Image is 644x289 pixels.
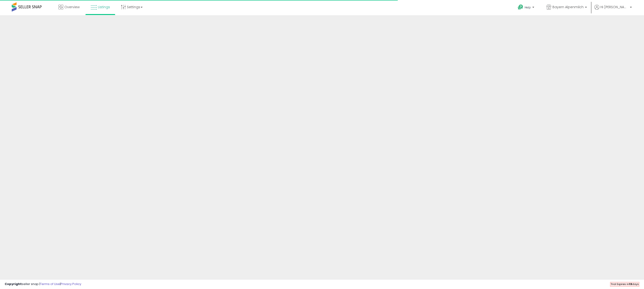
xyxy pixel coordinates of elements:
a: Help [514,1,539,15]
i: Get Help [518,4,523,10]
span: Bayern Alpenmilch [552,5,584,9]
span: Listings [98,5,110,9]
span: Overview [64,5,80,9]
span: Help [525,5,531,9]
span: Hi [PERSON_NAME] [600,5,629,9]
a: Hi [PERSON_NAME] [594,5,632,15]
